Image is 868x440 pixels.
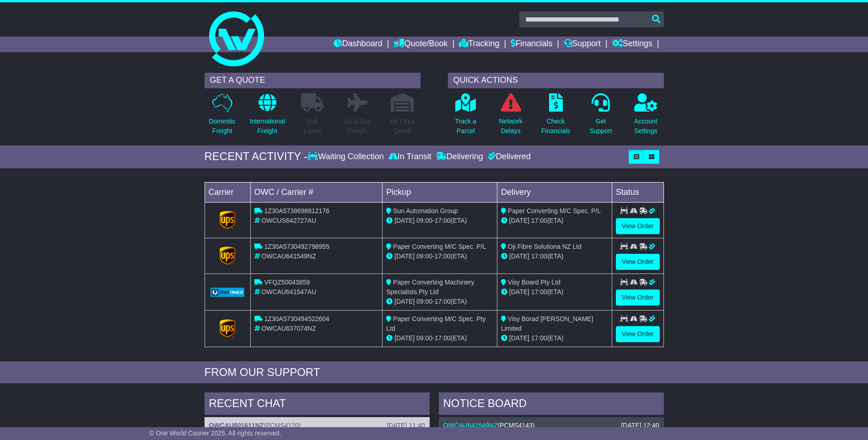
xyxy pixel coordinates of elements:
span: [DATE] [509,252,529,260]
div: (ETA) [501,333,608,343]
span: 17:00 [435,252,451,260]
p: Air / Sea Depot [390,117,415,136]
p: Full Loads [301,117,324,136]
a: AccountSettings [634,93,658,141]
span: 09:00 [416,217,432,224]
div: - (ETA) [386,297,493,306]
a: View Order [616,326,660,342]
span: VFQZ50043859 [264,279,310,286]
td: Status [612,182,663,202]
span: 17:00 [435,217,451,224]
p: Account Settings [634,117,658,136]
span: 09:00 [416,252,432,260]
a: View Order [616,254,660,270]
a: CheckFinancials [541,93,571,141]
span: Sun Automation Group [393,207,458,215]
img: GetCarrierServiceLogo [220,319,235,338]
span: 1Z30A5730492798955 [264,243,329,250]
a: GetSupport [589,93,612,141]
div: RECENT ACTIVITY - [205,150,308,163]
span: Oji Fibre Solutiona NZ Ltd [508,243,582,250]
div: Delivered [485,152,531,162]
p: International Freight [250,117,285,136]
div: FROM OUR SUPPORT [205,366,664,379]
img: GetCarrierServiceLogo [210,288,245,297]
a: OWCAU601611NZ [209,422,264,429]
a: Settings [612,37,652,52]
a: View Order [616,218,660,234]
span: OWCAU641549NZ [261,252,316,260]
div: [DATE] 12:40 [621,422,659,429]
span: Paper Converting M/C Spec. P/L [393,243,486,250]
span: Paper Converting Machinery Specialists Pty Ltd [386,279,474,295]
span: OWCAU637074NZ [261,325,316,332]
div: - (ETA) [386,333,493,343]
span: OWCAU641547AU [261,288,316,295]
span: OWCUS642727AU [261,217,316,224]
a: Tracking [459,37,499,52]
div: (ETA) [501,252,608,261]
span: [DATE] [509,217,529,224]
a: Support [564,37,601,52]
span: Visy Board Pty Ltd [508,279,561,286]
p: Network Delays [499,117,522,136]
a: Financials [511,37,552,52]
div: ( ) [443,422,659,429]
span: [DATE] [394,252,415,260]
p: Track a Parcel [455,117,476,136]
img: GetCarrierServiceLogo [220,211,235,229]
p: Get Support [589,117,612,136]
span: Paper Converting M/C Spec. Pty Ltd [386,315,485,332]
span: Visy Borad [PERSON_NAME] Limited [501,315,593,332]
span: PCMS4143 [500,422,533,429]
span: 1Z30A5730494522604 [264,315,329,322]
div: (ETA) [501,216,608,225]
span: 17:00 [435,298,451,305]
div: - (ETA) [386,252,493,261]
div: NOTICE BOARD [439,392,664,417]
span: 09:00 [416,334,432,342]
a: View Order [616,290,660,306]
td: OWC / Carrier # [250,182,383,202]
div: RECENT CHAT [205,392,430,417]
div: In Transit [386,152,434,162]
div: [DATE] 11:40 [387,422,425,429]
span: [DATE] [394,217,415,224]
div: QUICK ACTIONS [448,73,664,88]
td: Delivery [497,182,612,202]
span: 17:00 [531,217,547,224]
td: Pickup [383,182,497,202]
p: Check Financials [541,117,570,136]
img: GetCarrierServiceLogo [220,247,235,265]
p: Air & Sea Freight [344,117,371,136]
div: GET A QUOTE [205,73,421,88]
a: NetworkDelays [498,93,523,141]
div: Waiting Collection [307,152,386,162]
a: Track aParcel [455,93,477,141]
span: 1Z30A5738698812176 [264,207,329,215]
span: [DATE] [509,288,529,295]
a: DomesticFreight [208,93,236,141]
span: 17:00 [531,288,547,295]
span: [DATE] [509,334,529,342]
p: Domestic Freight [209,117,235,136]
div: - (ETA) [386,216,493,225]
span: 17:00 [531,334,547,342]
span: 17:00 [531,252,547,260]
a: OWCAU641549NZ [443,422,498,429]
td: Carrier [205,182,250,202]
a: InternationalFreight [249,93,286,141]
span: [DATE] [394,334,415,342]
span: PCMS4120 [266,422,299,429]
span: © One World Courier 2025. All rights reserved. [149,429,281,437]
div: (ETA) [501,287,608,297]
div: Delivering [434,152,485,162]
span: 17:00 [435,334,451,342]
span: [DATE] [394,298,415,305]
div: ( ) [209,422,425,429]
a: Quote/Book [394,37,447,52]
span: 09:00 [416,298,432,305]
a: Dashboard [334,37,383,52]
span: Paper Converting M/C Spec. P/L [508,207,601,215]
